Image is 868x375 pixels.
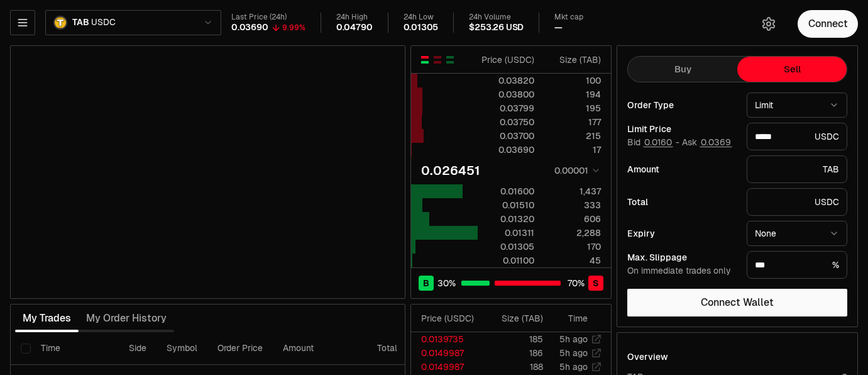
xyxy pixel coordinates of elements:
[478,102,534,115] div: 0.03799
[53,16,67,30] img: TAB.png
[420,55,430,65] button: Show Buy and Sell Orders
[559,361,588,372] time: 5h ago
[478,227,534,239] div: 0.01311
[545,254,601,267] div: 45
[551,163,601,178] button: 0.00001
[404,22,439,33] div: 0.01305
[478,88,534,101] div: 0.03800
[627,101,737,109] div: Order Type
[747,155,847,183] div: TAB
[798,10,858,38] button: Connect
[282,23,305,33] div: 9.99%
[423,277,429,289] span: B
[554,22,563,33] div: —
[11,46,405,298] iframe: Financial Chart
[445,55,455,65] button: Show Buy Orders Only
[747,221,847,246] button: None
[478,74,534,87] div: 0.03820
[545,88,601,101] div: 194
[627,137,679,148] span: Bid -
[568,277,585,289] span: 70 %
[747,251,847,279] div: %
[484,346,544,360] td: 186
[627,229,737,238] div: Expiry
[469,22,524,33] div: $253.26 USD
[545,185,601,198] div: 1,437
[545,130,601,142] div: 215
[737,57,847,82] button: Sell
[367,332,461,365] th: Total
[747,92,847,118] button: Limit
[421,162,480,179] div: 0.026451
[411,332,484,346] td: 0.0139735
[554,13,583,22] div: Mkt cap
[72,17,89,28] span: TAB
[593,277,599,289] span: S
[747,123,847,150] div: USDC
[91,17,115,28] span: USDC
[627,253,737,262] div: Max. Slippage
[627,266,737,277] div: On immediate trades only
[478,240,534,253] div: 0.01305
[21,344,31,354] button: Select all
[628,57,737,82] button: Buy
[231,13,305,22] div: Last Price (24h)
[627,289,847,316] button: Connect Wallet
[478,53,534,66] div: Price ( USDC )
[273,332,367,365] th: Amount
[478,185,534,198] div: 0.01600
[643,137,673,147] button: 0.0160
[15,306,79,331] button: My Trades
[421,312,483,325] div: Price ( USDC )
[682,137,732,148] span: Ask
[545,227,601,239] div: 2,288
[627,165,737,174] div: Amount
[545,74,601,87] div: 100
[545,116,601,128] div: 177
[469,13,524,22] div: 24h Volume
[747,188,847,216] div: USDC
[207,332,273,365] th: Order Price
[559,333,588,345] time: 5h ago
[700,137,732,147] button: 0.0369
[484,332,544,346] td: 185
[231,22,268,33] div: 0.03690
[79,306,174,331] button: My Order History
[432,55,442,65] button: Show Sell Orders Only
[336,22,373,33] div: 0.04790
[478,143,534,156] div: 0.03690
[437,277,456,289] span: 30 %
[554,312,588,325] div: Time
[627,125,737,133] div: Limit Price
[157,332,207,365] th: Symbol
[559,347,588,359] time: 5h ago
[336,13,373,22] div: 24h High
[545,143,601,156] div: 17
[404,13,439,22] div: 24h Low
[627,198,737,206] div: Total
[119,332,157,365] th: Side
[478,254,534,267] div: 0.01100
[545,240,601,253] div: 170
[627,350,668,363] div: Overview
[484,360,544,374] td: 188
[494,312,543,325] div: Size ( TAB )
[545,213,601,225] div: 606
[31,332,119,365] th: Time
[478,116,534,128] div: 0.03750
[478,199,534,211] div: 0.01510
[411,360,484,374] td: 0.0149987
[545,199,601,211] div: 333
[478,213,534,225] div: 0.01320
[478,130,534,142] div: 0.03700
[545,102,601,115] div: 195
[545,53,601,66] div: Size ( TAB )
[411,346,484,360] td: 0.0149987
